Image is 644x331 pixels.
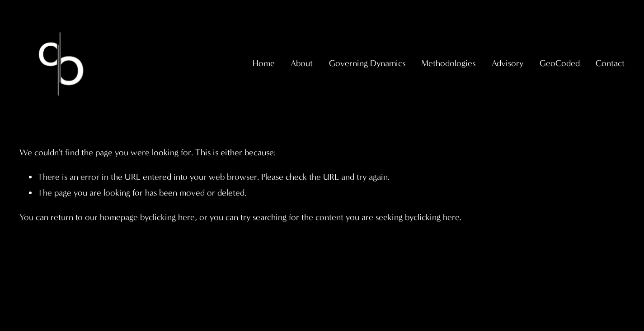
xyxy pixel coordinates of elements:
[492,56,523,72] span: Advisory
[414,212,460,222] a: clicking here
[596,55,625,72] a: folder dropdown
[421,56,475,72] span: Methodologies
[492,55,523,72] a: folder dropdown
[38,185,625,201] li: The page you are looking for has been moved or deleted.
[149,212,195,222] a: clicking here
[540,55,580,72] a: folder dropdown
[596,56,625,72] span: Contact
[38,169,625,185] li: There is an error in the URL entered into your web browser. Please check the URL and try again.
[329,56,405,72] span: Governing Dynamics
[19,22,103,106] img: Christopher Sanchez &amp; Co.
[253,55,275,72] a: Home
[421,55,475,72] a: folder dropdown
[291,56,313,72] span: About
[19,125,625,161] p: We couldn't find the page you were looking for. This is either because:
[329,55,405,72] a: folder dropdown
[291,55,313,72] a: folder dropdown
[19,210,625,225] p: You can return to our homepage by , or you can try searching for the content you are seeking by .
[540,56,580,72] span: GeoCoded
